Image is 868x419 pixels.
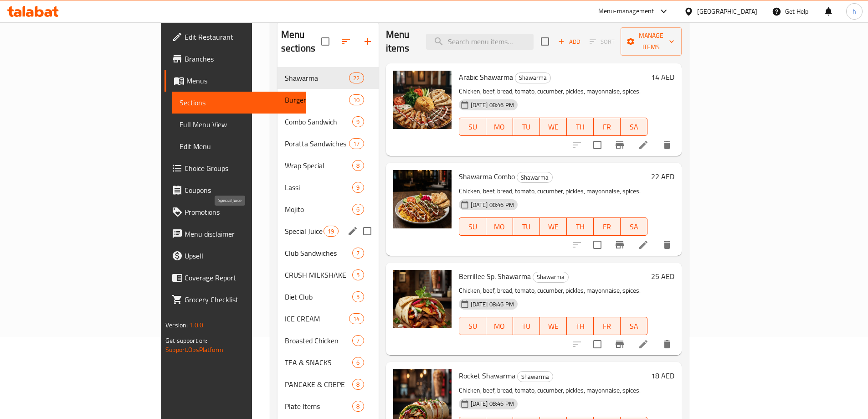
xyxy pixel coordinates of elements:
[609,134,631,156] button: Branch-specific-item
[459,317,486,335] button: SU
[185,250,298,261] span: Upsell
[594,118,621,136] button: FR
[459,369,515,383] span: Rocket Shawarma
[557,36,581,47] span: Add
[544,120,563,134] span: WE
[352,269,364,280] div: items
[185,185,298,196] span: Coupons
[588,335,607,354] span: Select to update
[513,118,540,136] button: TU
[349,140,363,148] span: 17
[349,138,364,149] div: items
[285,204,353,215] div: Mojito
[164,267,306,289] a: Coverage Report
[486,217,513,236] button: MO
[185,163,298,174] span: Choice Groups
[285,138,349,149] div: Poratta Sandwiches
[486,118,513,136] button: MO
[277,352,379,373] div: TEA & SNACKS6
[459,186,647,197] p: Chicken, beef, bread, tomato, cucumber, pickles, mayonnaise, spices.
[316,32,335,51] span: Select all sections
[285,94,349,105] span: Burger
[352,182,364,193] div: items
[346,224,360,238] button: edit
[467,399,518,408] span: [DATE] 08:46 PM
[518,372,553,382] span: Shawarma
[624,120,644,134] span: SA
[393,71,452,129] img: Arabic Shawarma
[172,92,306,114] a: Sections
[567,217,594,236] button: TH
[656,333,678,355] button: delete
[555,35,584,49] button: Add
[285,401,353,412] div: Plate Items
[597,120,617,134] span: FR
[277,242,379,264] div: Club Sandwiches7
[352,379,364,390] div: items
[285,116,353,127] span: Combo Sandwich
[588,135,607,155] span: Select to update
[459,118,486,136] button: SU
[164,26,306,48] a: Edit Restaurant
[172,114,306,135] a: Full Menu View
[463,120,483,134] span: SU
[393,270,452,328] img: Berrillee Sp. Shawarma
[651,369,674,382] h6: 18 AED
[185,272,298,283] span: Coverage Report
[352,357,364,368] div: items
[352,160,364,171] div: items
[555,35,584,49] span: Add item
[185,31,298,42] span: Edit Restaurant
[515,72,550,83] span: Shawarma
[357,31,379,52] button: Add section
[277,264,379,286] div: CRUSH MILKSHAKE5
[172,135,306,157] a: Edit Menu
[594,217,621,236] button: FR
[651,71,674,83] h6: 14 AED
[349,94,364,105] div: items
[544,320,563,333] span: WE
[533,272,568,282] span: Shawarma
[517,220,536,233] span: TU
[164,179,306,201] a: Coupons
[165,319,188,331] span: Version:
[180,141,298,152] span: Edit Menu
[277,155,379,176] div: Wrap Special8
[185,53,298,64] span: Branches
[621,217,647,236] button: SA
[277,111,379,133] div: Combo Sandwich9
[597,220,617,233] span: FR
[463,320,483,333] span: SU
[517,172,553,183] div: Shawarma
[349,96,363,104] span: 10
[185,228,298,239] span: Menu disclaimer
[628,30,674,53] span: Manage items
[853,6,856,16] span: h
[165,344,223,356] a: Support.OpsPlatform
[285,72,349,83] span: Shawarma
[463,220,483,233] span: SU
[185,294,298,305] span: Grocery Checklist
[598,6,654,17] div: Menu-management
[533,272,569,283] div: Shawarma
[621,118,647,136] button: SA
[517,320,536,333] span: TU
[285,248,353,259] div: Club Sandwiches
[467,300,518,309] span: [DATE] 08:46 PM
[353,293,363,301] span: 5
[353,336,363,345] span: 7
[285,379,353,390] span: PANCAKE & CREPE
[285,226,324,237] span: Special Juice
[285,357,353,368] div: TEA & SNACKS
[459,170,515,183] span: Shawarma Combo
[609,234,631,256] button: Branch-specific-item
[651,270,674,283] h6: 25 AED
[513,217,540,236] button: TU
[285,335,353,346] span: Broasted Chicken
[353,402,363,411] span: 8
[352,335,364,346] div: items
